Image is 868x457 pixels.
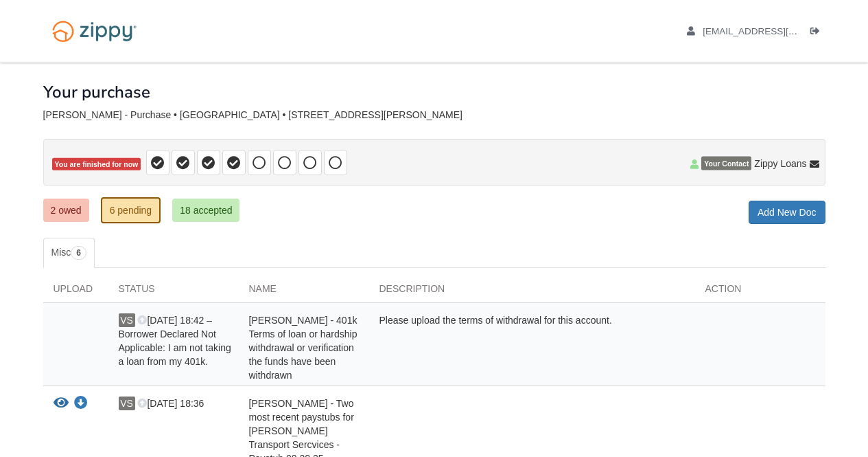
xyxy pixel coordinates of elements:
a: 2 owed [43,199,89,222]
div: Status [108,282,239,302]
a: 18 accepted [172,199,239,222]
span: You are finished for now [52,158,141,171]
a: Log out [810,26,825,40]
span: [DATE] 18:42 – Borrower Declared Not Applicable: I am not taking a loan from my 401k. [119,315,231,367]
a: Download Vincent Samuels - Two most recent paystubs for JB Hunt Transport Sercvices - Paystub 08 ... [74,399,88,410]
button: View Vincent Samuels - Two most recent paystubs for JB Hunt Transport Sercvices - Paystub 08 28 25 [54,397,69,411]
img: Logo [43,14,145,49]
span: [DATE] 18:36 [137,398,204,409]
div: [PERSON_NAME] - Purchase • [GEOGRAPHIC_DATA] • [STREET_ADDRESS][PERSON_NAME] [43,109,825,121]
span: VS [119,313,135,327]
div: Action [695,282,825,302]
span: 6 [71,246,86,260]
h1: Your purchase [43,83,150,101]
a: Add New Doc [749,201,825,224]
a: 6 pending [101,197,161,223]
div: Description [369,282,695,302]
div: Upload [43,282,108,302]
span: junkboxbysam@gmail.com [703,26,860,36]
span: [PERSON_NAME] - 401k Terms of loan or hardship withdrawal or verification the funds have been wit... [249,315,357,381]
span: Zippy Loans [754,157,806,170]
span: VS [119,397,135,410]
a: edit profile [687,26,860,40]
div: Name [239,282,369,302]
span: Your Contact [701,157,751,170]
a: Misc [43,238,95,268]
div: Please upload the terms of withdrawal for this account. [369,313,695,382]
